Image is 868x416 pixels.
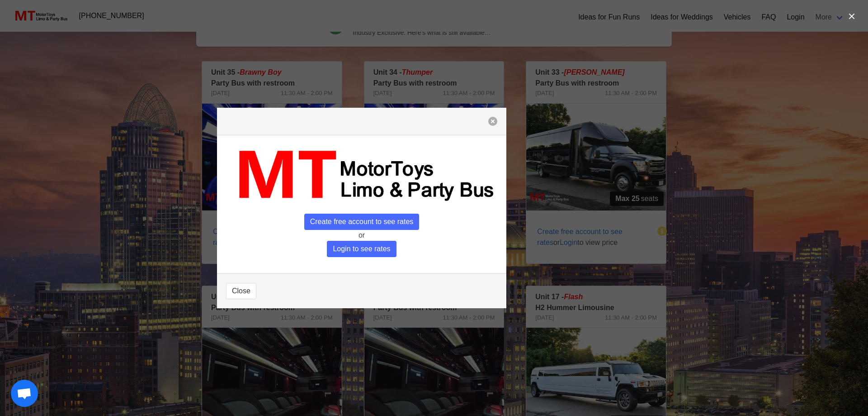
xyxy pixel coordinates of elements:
div: Open chat [11,380,38,407]
span: Login to see rates [327,241,396,257]
span: Create free account to see rates [304,214,420,230]
p: or [226,230,497,241]
button: Close [226,283,256,299]
img: MT_logo_name.png [226,144,497,206]
span: Close [232,286,250,296]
